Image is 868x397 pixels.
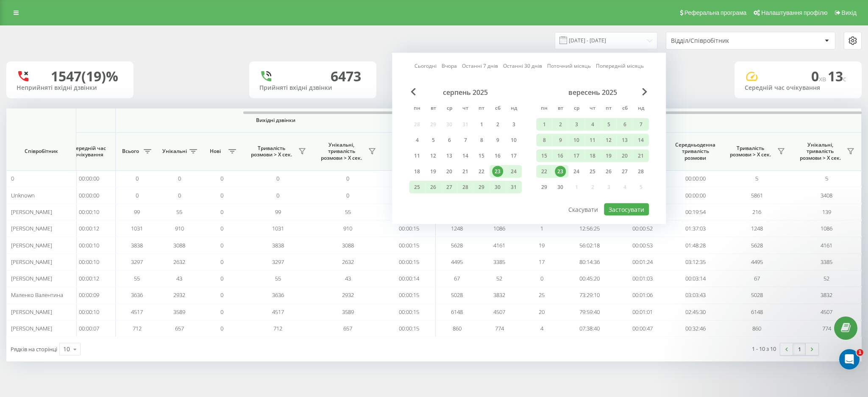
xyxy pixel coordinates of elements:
div: 13 [619,135,630,146]
abbr: п’ятниця [475,103,488,115]
div: пт 26 вер 2025 р. [601,165,617,178]
td: 03:03:43 [669,287,722,303]
div: вт 12 серп 2025 р. [425,150,441,162]
span: 4161 [493,242,505,249]
div: 15 [476,150,487,161]
a: Попередній місяць [596,62,644,70]
span: 5628 [751,242,763,249]
div: 6 [619,119,630,130]
div: пт 12 вер 2025 р. [601,134,617,147]
span: 5861 [751,192,763,199]
span: 55 [345,208,351,216]
span: 3589 [173,308,185,316]
abbr: четвер [586,103,599,115]
span: [PERSON_NAME] [11,208,52,216]
td: 00:01:03 [616,270,669,287]
div: 2 [555,119,566,130]
div: пн 22 вер 2025 р. [536,165,552,178]
div: 27 [619,166,630,177]
div: 4 [412,135,423,146]
td: 00:00:15 [383,304,436,320]
a: Вчора [442,62,457,70]
div: 14 [460,150,471,161]
span: 67 [754,275,760,282]
div: 12 [603,135,614,146]
span: Середній час очікування [389,145,429,158]
span: 0 [220,275,223,282]
div: 20 [619,150,630,161]
div: ср 20 серп 2025 р. [441,165,457,178]
span: 25 [539,291,545,299]
div: пн 4 серп 2025 р. [409,134,425,147]
div: 24 [571,166,582,177]
span: 19 [539,242,545,249]
div: 22 [539,166,550,177]
div: 29 [476,182,487,193]
div: 5 [603,119,614,130]
span: 3838 [131,242,143,249]
abbr: вівторок [427,103,440,115]
span: c [843,74,846,83]
span: 0 [220,225,223,232]
span: 52 [823,275,829,282]
span: 1 [857,349,863,356]
div: 28 [635,166,646,177]
div: чт 28 серп 2025 р. [457,181,473,194]
td: 80:14:36 [563,254,616,270]
span: 3297 [131,258,143,266]
td: 00:00:15 [383,254,436,270]
span: 0 [11,175,14,182]
div: пт 19 вер 2025 р. [601,150,617,162]
div: пт 1 серп 2025 р. [473,118,490,131]
div: ср 13 серп 2025 р. [441,150,457,162]
span: 0 [178,175,181,182]
div: ср 17 вер 2025 р. [568,150,584,162]
span: [PERSON_NAME] [11,258,52,266]
div: чт 18 вер 2025 р. [584,150,601,162]
div: пт 5 вер 2025 р. [601,118,617,131]
span: Маленко Валентина [11,291,63,299]
abbr: середа [443,103,456,115]
span: 3088 [342,242,354,249]
span: 5628 [451,242,463,249]
span: 5 [755,175,758,182]
div: сб 13 вер 2025 р. [617,134,633,147]
td: 00:00:12 [63,220,116,237]
div: сб 16 серп 2025 р. [490,150,506,162]
td: 02:45:30 [669,304,722,320]
span: 0 [540,275,543,282]
div: 13 [444,150,455,161]
div: 17 [508,150,519,161]
span: 5028 [751,291,763,299]
div: 9 [492,135,503,146]
span: 0 [220,258,223,266]
td: 00:00:00 [669,187,722,203]
td: 00:00:15 [383,287,436,303]
span: Реферальна програма [684,9,747,16]
td: 00:00:16 [383,204,436,220]
span: 0 [220,208,223,216]
span: 1086 [821,225,832,232]
span: 1 [540,225,543,232]
div: Неприйняті вхідні дзвінки [17,84,123,92]
div: чт 14 серп 2025 р. [457,150,473,162]
span: 67 [454,275,460,282]
span: 0 [346,175,349,182]
abbr: понеділок [411,103,423,115]
td: 00:00:10 [63,304,116,320]
div: сб 23 серп 2025 р. [490,165,506,178]
span: 0 [178,192,181,199]
div: вт 5 серп 2025 р. [425,134,441,147]
div: 8 [539,135,550,146]
td: 00:00:00 [383,187,436,203]
span: 910 [175,225,184,232]
button: Застосувати [604,203,649,216]
span: Всього [120,148,141,155]
div: 16 [555,150,566,161]
span: 4495 [451,258,463,266]
span: 1086 [493,225,505,232]
div: 28 [460,182,471,193]
div: 23 [555,166,566,177]
div: нд 14 вер 2025 р. [633,134,649,147]
div: серпень 2025 [409,88,522,97]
